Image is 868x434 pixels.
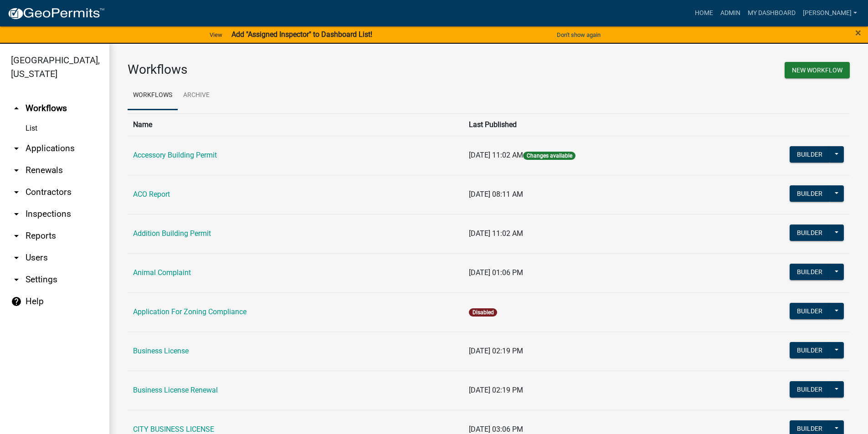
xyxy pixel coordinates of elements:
button: Close [855,27,861,38]
button: Builder [790,342,830,358]
span: Changes available [523,152,575,160]
a: Business License [133,347,189,355]
span: [DATE] 02:19 PM [469,386,523,394]
a: Business License Renewal [133,386,218,394]
button: Don't show again [553,27,604,42]
a: Animal Complaint [133,268,191,277]
button: Builder [790,381,830,398]
button: Builder [790,146,830,163]
button: Builder [790,225,830,241]
i: arrow_drop_down [11,274,22,285]
a: Workflows [128,81,178,110]
span: Disabled [469,308,497,317]
i: arrow_drop_down [11,187,22,198]
a: [PERSON_NAME] [799,5,861,22]
span: [DATE] 02:19 PM [469,347,523,355]
span: [DATE] 11:02 AM [469,229,523,238]
span: [DATE] 01:06 PM [469,268,523,277]
a: Home [691,5,717,22]
a: Archive [178,81,215,110]
button: Builder [790,303,830,319]
a: CITY BUSINESS LICENSE [133,425,214,434]
a: My Dashboard [744,5,799,22]
a: Admin [717,5,744,22]
th: Last Published [463,113,710,136]
button: New Workflow [785,62,850,78]
a: View [206,27,226,42]
i: help [11,296,22,307]
i: arrow_drop_down [11,252,22,263]
a: Addition Building Permit [133,229,211,238]
a: Application For Zoning Compliance [133,307,247,316]
th: Name [128,113,463,136]
span: [DATE] 08:11 AM [469,190,523,199]
button: Builder [790,264,830,280]
i: arrow_drop_down [11,209,22,220]
span: [DATE] 11:02 AM [469,151,523,159]
button: Builder [790,185,830,202]
i: arrow_drop_up [11,103,22,114]
i: arrow_drop_down [11,143,22,154]
a: Accessory Building Permit [133,151,217,159]
span: × [855,26,861,39]
a: ACO Report [133,190,170,199]
h3: Workflows [128,62,482,77]
i: arrow_drop_down [11,165,22,176]
strong: Add "Assigned Inspector" to Dashboard List! [231,30,372,39]
i: arrow_drop_down [11,230,22,241]
span: [DATE] 03:06 PM [469,425,523,434]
